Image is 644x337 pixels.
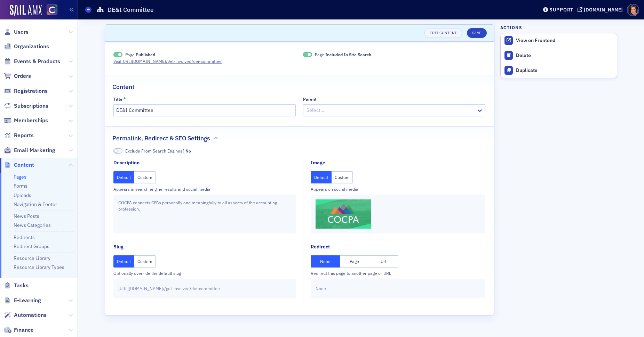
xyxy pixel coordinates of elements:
[113,243,124,250] div: Slug
[4,132,34,139] a: Reports
[501,48,617,63] button: Delete
[4,28,29,36] a: Users
[311,159,325,166] div: Image
[14,102,48,110] span: Subscriptions
[14,282,29,289] span: Tasks
[14,192,31,198] a: Uploads
[4,147,55,154] a: Email Marketing
[424,28,462,38] a: Edit Content
[136,52,155,57] span: Published
[4,297,41,304] a: E-Learning
[185,148,191,154] span: No
[627,4,639,16] span: Profile
[14,117,48,124] span: Memberships
[501,63,617,78] button: Duplicate
[14,243,49,249] a: Redirect Groups
[14,58,60,65] span: Events & Products
[516,52,613,59] div: Delete
[4,326,34,334] a: Finance
[14,213,39,219] a: News Posts
[14,264,64,270] a: Resource Library Types
[467,28,487,38] button: Save
[47,5,57,15] img: SailAMX
[113,148,122,154] span: No
[14,326,34,334] span: Finance
[134,255,156,268] button: Custom
[191,285,220,291] span: dei-committee
[14,174,26,180] a: Pages
[340,255,369,268] button: Page
[14,161,34,169] span: Content
[549,7,573,13] div: Support
[4,311,47,319] a: Automations
[4,102,48,110] a: Subscriptions
[516,67,613,74] div: Duplicate
[112,134,210,143] h2: Permalink, Redirect & SEO Settings
[303,52,312,57] span: Included In Site Search
[118,285,191,291] span: [URL][DOMAIN_NAME] / /get-involved/
[14,28,29,36] span: Users
[113,52,122,57] span: Published
[14,132,34,139] span: Reports
[134,171,156,183] button: Custom
[4,117,48,124] a: Memberships
[516,38,613,44] div: View on Frontend
[311,255,340,268] button: None
[4,58,60,65] a: Events & Products
[113,58,228,64] a: Visit[URL][DOMAIN_NAME]/get-involved/dei-committee
[14,147,55,154] span: Email Marketing
[14,234,35,240] a: Redirects
[311,171,332,183] button: Default
[125,51,155,58] span: Page
[113,159,140,166] div: Description
[113,171,134,183] button: Default
[501,33,617,48] a: View on Frontend
[303,97,317,102] div: Parent
[4,282,29,289] a: Tasks
[14,43,49,50] span: Organizations
[113,255,134,268] button: Default
[4,43,49,50] a: Organizations
[14,311,47,319] span: Automations
[14,87,48,95] span: Registrations
[14,297,41,304] span: E-Learning
[369,255,398,268] button: Url
[108,6,154,14] h1: DE&I Committee
[10,5,42,16] img: SailAMX
[112,82,134,91] h2: Content
[14,72,31,80] span: Orders
[4,72,31,80] a: Orders
[14,255,50,261] a: Resource Library
[14,201,57,207] a: Navigation & Footer
[113,97,122,102] div: Title
[113,195,296,233] div: COCPA connects CPAs personally and meaningfully to all aspects of the accounting profession.
[311,243,330,250] div: Redirect
[584,7,623,13] div: [DOMAIN_NAME]
[500,24,522,31] h4: Actions
[311,270,485,276] div: Redirect this page to another page or URL
[315,51,371,58] span: Page
[311,279,485,298] div: None
[4,87,48,95] a: Registrations
[325,52,371,57] span: Included In Site Search
[123,97,126,101] abbr: This field is required
[311,186,485,192] div: Appears on social media
[113,186,296,192] div: Appears in search engine results and social media
[4,161,34,169] a: Content
[14,183,27,189] a: Forms
[125,148,191,154] span: Exclude From Search Engines?
[42,5,57,16] a: View Homepage
[113,270,296,276] div: Optionally override the default slug
[578,7,625,12] button: [DOMAIN_NAME]
[14,222,51,228] a: News Categories
[332,171,353,183] button: Custom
